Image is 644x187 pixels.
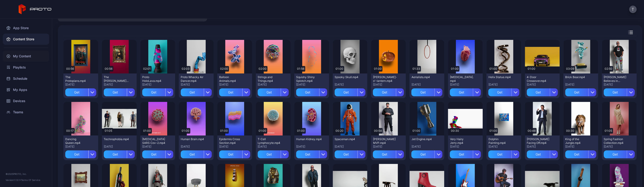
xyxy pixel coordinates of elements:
[296,137,322,141] div: Human Kidney.mp4
[604,75,629,83] div: Howie Mandel Believes in Proto.mp4
[335,75,360,79] div: Spooky Skull.mp4
[335,150,358,158] div: Get
[488,75,514,79] div: Helix Statue.mp4
[565,88,588,96] div: Get
[450,88,481,96] button: Get
[604,88,635,96] button: Get
[258,75,283,83] div: Strings and Things.mp4
[373,88,396,96] div: Get
[6,172,46,176] div: © 2025 PROTO, Inc.
[3,73,49,84] a: Schedule
[3,51,49,62] a: My Content
[142,137,168,145] div: Covid-19 SARS Cov-2.mp4
[488,150,519,158] button: Get
[335,150,366,158] button: Get
[258,88,289,96] button: Get
[6,179,21,181] span: Version 1.13.1 •
[3,107,49,118] a: Teams
[181,88,212,96] button: Get
[411,137,437,141] div: Jet Engine.mp4
[604,137,629,145] div: Spring Fashion Collection.mp4
[450,83,481,87] div: [DATE]
[411,145,442,149] div: [DATE]
[527,88,558,96] button: Get
[604,145,635,149] div: [DATE]
[3,95,49,107] div: Devices
[335,83,366,87] div: [DATE]
[258,145,289,149] div: [DATE]
[411,150,442,158] button: Get
[565,150,596,158] button: Get
[181,137,206,141] div: Human Brain.mp4
[565,75,591,79] div: Brick Bear.mp4
[373,88,404,96] button: Get
[373,83,404,87] div: [DATE]
[335,137,360,141] div: Spaceman.mp4
[181,150,204,158] div: Get
[565,145,596,149] div: [DATE]
[104,88,127,96] div: Get
[142,145,173,149] div: [DATE]
[335,145,366,149] div: [DATE]
[335,88,366,96] button: Get
[411,75,437,79] div: Aerialists.mp4
[527,83,558,87] div: [DATE]
[335,88,358,96] div: Get
[65,137,91,145] div: Dancing Queen.mp4
[65,88,88,96] div: Get
[258,150,281,158] div: Get
[296,83,327,87] div: [DATE]
[450,88,473,96] div: Get
[296,150,319,158] div: Get
[450,150,473,158] div: Get
[258,137,283,145] div: T-Cell Lymphocyte.mp4
[604,88,627,96] div: Get
[104,83,135,87] div: [DATE]
[450,137,475,145] div: Very Hairy Jerry.mp4
[527,88,550,96] div: Get
[296,75,322,83] div: Squishy Shiny Splotch.mp4
[181,83,212,87] div: [DATE]
[258,150,289,158] button: Get
[411,88,442,96] button: Get
[296,145,327,149] div: [DATE]
[604,150,627,158] div: Get
[219,88,250,96] button: Get
[527,137,552,145] div: Manny Pacquiao Facing Off.mp4
[488,137,514,145] div: Dolphin Painting.mp4
[104,75,129,83] div: The Mona Lisa.mp4
[411,150,434,158] div: Get
[181,150,212,158] button: Get
[373,150,404,158] button: Get
[65,150,88,158] div: Get
[488,88,511,96] div: Get
[142,83,173,87] div: [DATE]
[488,150,511,158] div: Get
[3,62,49,73] a: Playlists
[373,75,398,83] div: Jack-o'-lantern.mp4
[142,75,168,83] div: Proto HoloLava.mp4
[565,137,591,145] div: King of the Jungle.mp4
[219,137,245,145] div: Epidermis Cross Section.mp4
[450,145,481,149] div: [DATE]
[258,83,289,87] div: [DATE]
[411,83,442,87] div: [DATE]
[373,137,398,145] div: Albert Pujols MVP.mp4
[488,145,519,149] div: [DATE]
[565,150,588,158] div: Get
[219,88,242,96] div: Get
[3,22,49,34] div: App Store
[104,137,129,141] div: Technophobia.mp4
[181,88,204,96] div: Get
[411,88,434,96] div: Get
[296,88,327,96] button: Get
[629,6,637,13] button: T
[104,88,135,96] button: Get
[527,150,558,158] button: Get
[142,88,173,96] button: Get
[3,84,49,95] a: My Apps
[104,145,135,149] div: [DATE]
